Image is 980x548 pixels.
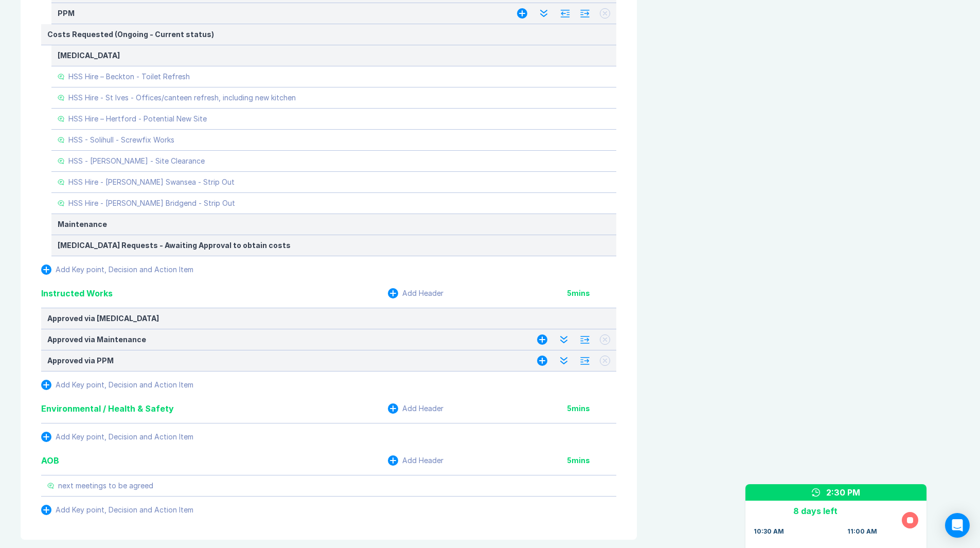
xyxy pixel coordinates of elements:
[47,357,516,365] div: Approved via PPM
[56,433,193,441] div: Add Key point, Decision and Action Item
[754,505,877,517] div: 8 days left
[58,9,496,17] div: PPM
[47,30,610,39] div: Costs Requested (Ongoing - Current status)
[41,287,113,299] div: Instructed Works
[41,264,193,275] button: Add Key point, Decision and Action Item
[68,115,207,123] div: HSS Hire – Hertford - Potential New Site
[68,136,174,144] div: HSS - Solihull - Screwfix Works
[402,404,443,413] div: Add Header
[47,314,610,323] div: Approved via [MEDICAL_DATA]
[945,513,970,538] div: Open Intercom Messenger
[56,266,193,274] div: Add Key point, Decision and Action Item
[68,94,296,102] div: HSS Hire - St Ives - Offices/canteen refresh, including new kitchen
[68,73,190,81] div: HSS Hire – Beckton - Toilet Refresh
[47,335,516,344] div: Approved via Maintenance
[402,456,443,465] div: Add Header
[567,289,616,297] div: 5 mins
[847,527,877,536] div: 11:00 AM
[68,157,205,165] div: HSS - [PERSON_NAME] - Site Clearance
[388,403,443,414] button: Add Header
[388,288,443,298] button: Add Header
[58,241,610,250] div: [MEDICAL_DATA] Requests - Awaiting Approval to obtain costs
[388,455,443,466] button: Add Header
[41,402,174,415] div: Environmental / Health & Safety
[402,289,443,297] div: Add Header
[58,51,610,60] div: [MEDICAL_DATA]
[41,380,193,390] button: Add Key point, Decision and Action Item
[41,505,193,515] button: Add Key point, Decision and Action Item
[58,482,153,490] div: next meetings to be agreed
[754,527,784,536] div: 10:30 AM
[56,506,193,514] div: Add Key point, Decision and Action Item
[567,404,616,413] div: 5 mins
[56,381,193,389] div: Add Key point, Decision and Action Item
[68,178,235,186] div: HSS Hire - [PERSON_NAME] Swansea - Strip Out
[58,220,610,228] div: Maintenance
[826,486,860,499] div: 2:30 PM
[41,454,59,467] div: AOB
[41,432,193,442] button: Add Key point, Decision and Action Item
[68,199,235,207] div: HSS Hire - [PERSON_NAME] Bridgend - Strip Out
[567,456,616,465] div: 5 mins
